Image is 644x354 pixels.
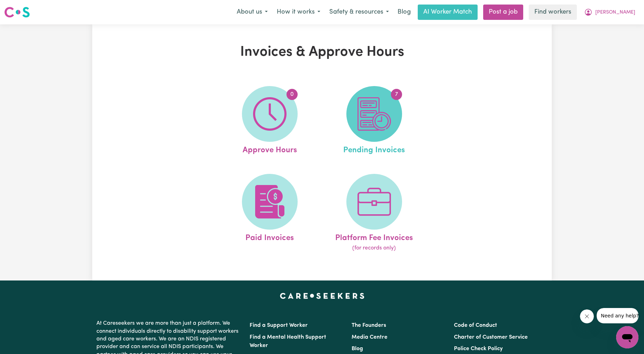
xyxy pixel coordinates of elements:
a: AI Worker Match [418,5,478,20]
a: Platform Fee Invoices(for records only) [324,174,424,253]
a: Careseekers home page [280,293,364,299]
button: About us [232,5,272,20]
a: Blog [393,5,415,20]
a: The Founders [352,323,386,328]
h1: Invoices & Approve Hours [173,44,471,61]
a: Pending Invoices [324,86,424,156]
span: 0 [286,89,298,100]
a: Approve Hours [220,86,320,156]
a: Blog [352,346,363,352]
span: Platform Fee Invoices [335,230,413,244]
a: Charter of Customer Service [454,334,528,340]
a: Code of Conduct [454,323,497,328]
a: Find workers [529,5,577,20]
iframe: Close message [580,309,594,323]
iframe: Message from company [597,308,638,323]
iframe: Button to launch messaging window [616,326,638,348]
a: Find a Support Worker [250,323,308,328]
span: Paid Invoices [245,230,294,244]
span: Approve Hours [243,142,297,156]
a: Police Check Policy [454,346,503,352]
span: 7 [391,89,402,100]
a: Post a job [483,5,523,20]
a: Media Centre [352,334,387,340]
img: Careseekers logo [4,6,30,18]
button: How it works [272,5,325,20]
span: (for records only) [352,244,396,252]
a: Paid Invoices [220,174,320,253]
button: My Account [580,5,640,20]
span: Need any help? [4,5,42,10]
a: Careseekers logo [4,4,30,20]
span: Pending Invoices [343,142,405,156]
a: Find a Mental Health Support Worker [250,334,326,348]
button: Safety & resources [325,5,393,20]
span: [PERSON_NAME] [595,9,635,16]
